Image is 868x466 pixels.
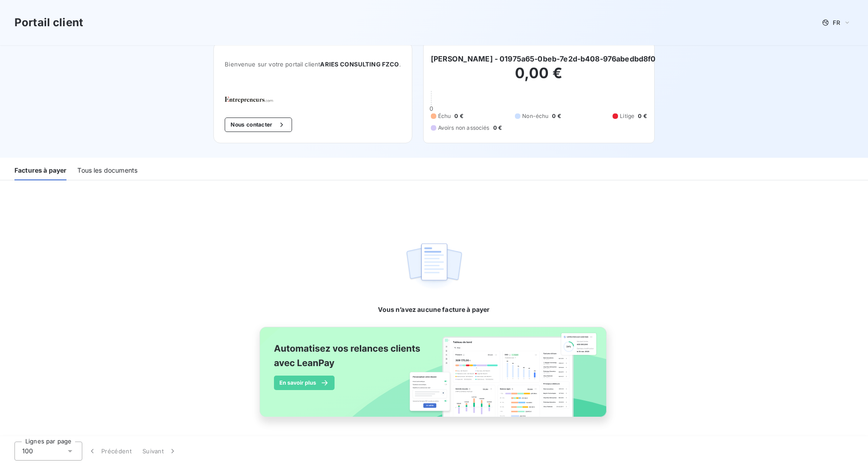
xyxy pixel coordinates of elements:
button: Nous contacter [225,118,292,132]
span: Non-échu [522,112,548,120]
h2: 0,00 € [431,64,647,91]
div: Factures à payer [14,161,66,180]
span: FR [833,19,840,26]
button: Précédent [82,442,137,461]
button: Suivant [137,442,183,461]
span: 100 [22,447,33,456]
span: 0 [429,105,433,112]
span: Avoirs non associés [438,124,490,132]
img: banner [251,321,617,433]
span: 0 € [493,124,502,132]
div: Tous les documents [77,161,137,180]
span: 0 € [454,112,463,120]
span: ARIES CONSULTING FZCO [320,61,399,68]
span: Litige [620,112,634,120]
img: Company logo [225,97,283,103]
h3: Portail client [14,14,83,31]
span: Échu [438,112,451,120]
span: 0 € [552,112,561,120]
img: empty state [405,238,463,294]
span: Bienvenue sur votre portail client . [225,61,401,68]
span: Vous n’avez aucune facture à payer [378,305,490,314]
h6: [PERSON_NAME] - 01975a65-0beb-7e2d-b408-976abedbd8f0 [431,53,656,64]
span: 0 € [638,112,646,120]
